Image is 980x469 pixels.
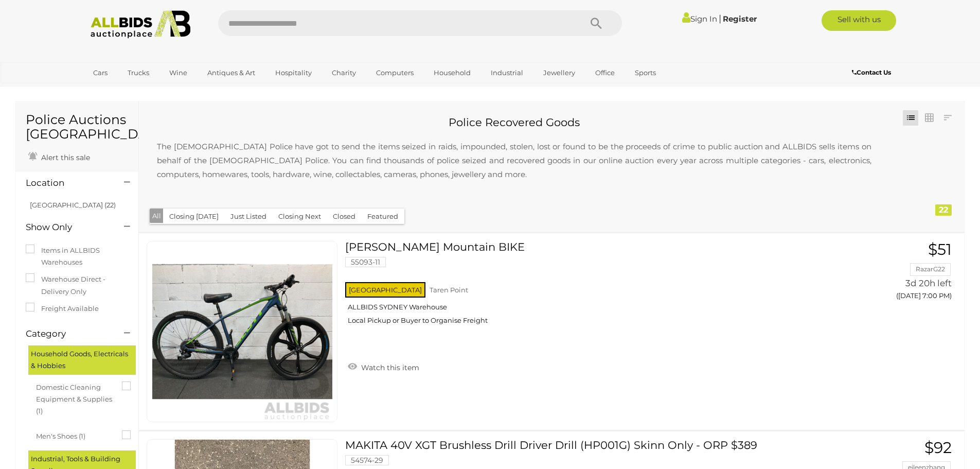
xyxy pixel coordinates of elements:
[325,64,363,81] a: Charity
[924,438,952,457] span: $92
[39,153,90,162] span: Alert this sale
[163,209,225,224] button: Closing [DATE]
[353,241,819,333] a: [PERSON_NAME] Mountain BIKE 55093-11 [GEOGRAPHIC_DATA] Taren Point ALLBIDS SYDNEY Warehouse Local...
[852,67,894,78] a: Contact Us
[86,64,114,81] a: Cars
[537,64,582,81] a: Jewellery
[361,209,404,224] button: Featured
[36,428,113,442] span: Men's Shoes (1)
[86,81,173,98] a: [GEOGRAPHIC_DATA]
[628,64,663,81] a: Sports
[935,204,952,216] div: 22
[852,68,891,76] b: Contact Us
[928,240,952,259] span: $51
[224,209,273,224] button: Just Listed
[36,379,113,418] span: Domestic Cleaning Equipment & Supplies (1)
[327,209,362,224] button: Closed
[26,245,128,269] label: Items in ALLBIDS Warehouses
[26,273,128,298] label: Warehouse Direct - Delivery Only
[26,113,128,141] h1: Police Auctions [GEOGRAPHIC_DATA]
[269,64,318,81] a: Hospitality
[723,14,757,24] a: Register
[201,64,262,81] a: Antiques & Art
[121,64,156,81] a: Trucks
[427,64,477,81] a: Household
[26,222,109,232] h4: Show Only
[163,64,194,81] a: Wine
[147,116,882,128] h2: Police Recovered Goods
[30,201,116,209] a: [GEOGRAPHIC_DATA] (22)
[682,14,717,24] a: Sign In
[484,64,530,81] a: Industrial
[345,359,422,374] a: Watch this item
[26,303,99,315] label: Freight Available
[359,363,419,372] span: Watch this item
[571,10,622,36] button: Search
[272,209,327,224] button: Closing Next
[85,10,197,39] img: Allbids.com.au
[822,10,896,31] a: Sell with us
[26,149,93,164] a: Alert this sale
[150,209,164,223] button: All
[589,64,621,81] a: Office
[835,241,954,305] a: $51 RazarG22 3d 20h left ([DATE] 7:00 PM)
[28,345,136,375] div: Household Goods, Electricals & Hobbies
[26,329,109,339] h4: Category
[369,64,420,81] a: Computers
[719,13,721,24] span: |
[152,241,332,422] img: 55093-11a.jpeg
[147,129,882,192] p: The [DEMOGRAPHIC_DATA] Police have got to send the items seized in raids, impounded, stolen, lost...
[26,178,109,188] h4: Location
